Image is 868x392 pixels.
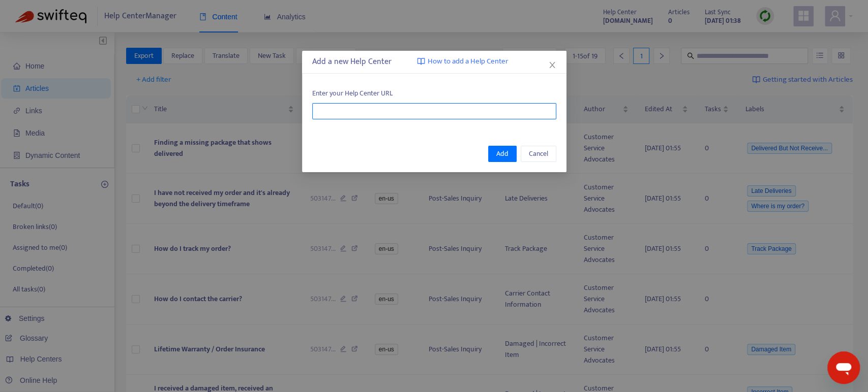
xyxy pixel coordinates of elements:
span: close [548,61,556,69]
span: Add [496,148,508,159]
span: How to add a Help Center [428,56,508,68]
iframe: Button to launch messaging window [827,351,860,384]
button: Add [488,146,517,162]
img: image-link [417,57,425,66]
button: Close [547,59,558,71]
span: Cancel [529,148,548,159]
div: Add a new Help Center [312,56,556,68]
button: Cancel [521,146,556,162]
a: How to add a Help Center [417,56,508,68]
span: Enter your Help Center URL [312,88,556,99]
